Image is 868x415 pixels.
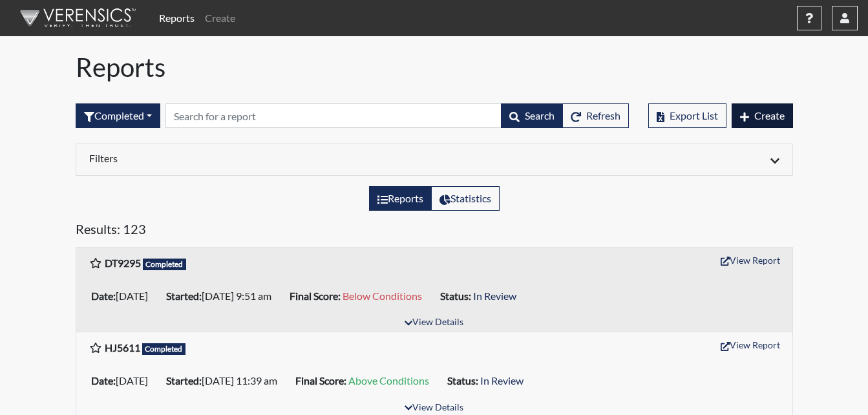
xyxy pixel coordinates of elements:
label: View the list of reports [369,186,432,211]
button: Refresh [562,103,629,128]
div: Filter by interview status [76,103,160,128]
span: Above Conditions [348,374,429,387]
b: Final Score: [295,374,346,387]
button: View Report [715,335,786,355]
button: Search [501,103,563,128]
b: DT9295 [105,257,141,269]
span: Create [754,109,785,122]
b: Date: [91,374,116,387]
button: Create [732,103,793,128]
div: Click to expand/collapse filters [79,152,789,167]
span: Search [525,109,555,122]
a: Create [200,5,240,31]
span: Below Conditions [343,290,422,302]
b: HJ5611 [105,341,140,354]
b: Started: [166,374,202,387]
button: View Report [715,250,786,270]
button: Completed [76,103,160,128]
li: [DATE] [86,286,161,306]
li: [DATE] 11:39 am [161,370,290,391]
input: Search by Registration ID, Interview Number, or Investigation Name. [165,103,502,128]
span: In Review [473,290,516,302]
span: Export List [670,109,718,122]
b: Status: [440,290,471,302]
span: In Review [480,374,524,387]
span: Completed [142,343,186,355]
h1: Reports [76,52,793,83]
a: Reports [154,5,200,31]
button: Export List [648,103,726,128]
button: View Details [399,314,469,332]
h5: Results: 123 [76,221,793,242]
span: Refresh [586,109,620,122]
h6: Filters [89,152,425,164]
b: Date: [91,290,116,302]
li: [DATE] 9:51 am [161,286,284,306]
label: View statistics about completed interviews [431,186,500,211]
b: Status: [447,374,478,387]
span: Completed [143,259,187,270]
li: [DATE] [86,370,161,391]
b: Started: [166,290,202,302]
b: Final Score: [290,290,341,302]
